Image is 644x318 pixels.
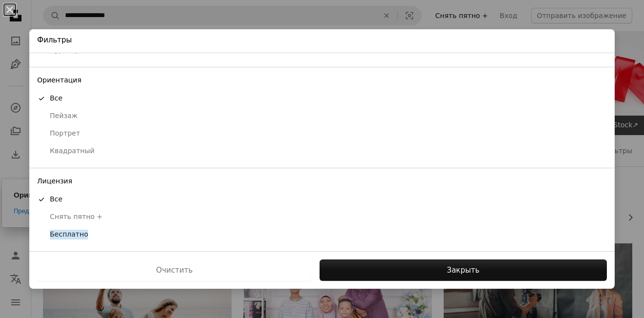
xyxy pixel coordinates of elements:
ya-tr-span: Снять пятно + [50,212,103,222]
button: Бесплатно [29,226,615,243]
ya-tr-span: Пейзаж [50,111,78,121]
button: Портрет [29,125,615,142]
div: Все [37,195,607,204]
button: Квадратный [29,142,615,160]
ya-tr-span: Ориентация [37,76,82,84]
button: Очистить [37,259,312,281]
button: Снять пятно + [29,208,615,226]
button: Закрыть [320,259,607,281]
ya-tr-span: Бесплатно [50,230,88,239]
ya-tr-span: Закрыть [447,266,480,275]
button: Все [29,90,615,107]
ya-tr-span: Все [50,94,63,103]
button: Пейзаж [29,107,615,125]
ya-tr-span: Портрет [50,129,80,139]
ya-tr-span: Фильтры [37,36,72,44]
ya-tr-span: Квадратный [50,146,94,156]
ya-tr-span: Очистить [156,266,193,275]
button: Все [29,191,615,208]
ya-tr-span: Лицензия [37,177,72,185]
